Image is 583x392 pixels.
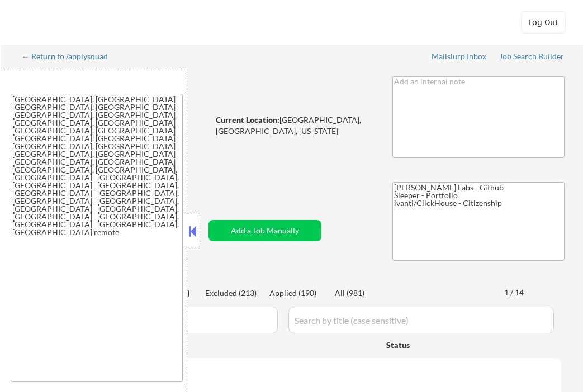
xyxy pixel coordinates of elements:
[269,288,325,299] div: Applied (190)
[216,114,374,136] div: [GEOGRAPHIC_DATA], [GEOGRAPHIC_DATA], [US_STATE]
[432,52,487,63] a: Mailslurp Inbox
[288,307,554,333] input: Search by title (case sensitive)
[386,334,482,355] div: Status
[205,288,261,299] div: Excluded (213)
[208,220,321,241] button: Add a Job Manually
[504,287,530,298] div: 1 / 14
[499,52,565,63] a: Job Search Builder
[335,288,391,299] div: All (981)
[216,115,279,125] strong: Current Location:
[521,11,566,34] button: Log Out
[22,52,119,63] a: ← Return to /applysquad
[432,52,487,60] div: Mailslurp Inbox
[499,52,565,60] div: Job Search Builder
[22,52,119,60] div: ← Return to /applysquad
